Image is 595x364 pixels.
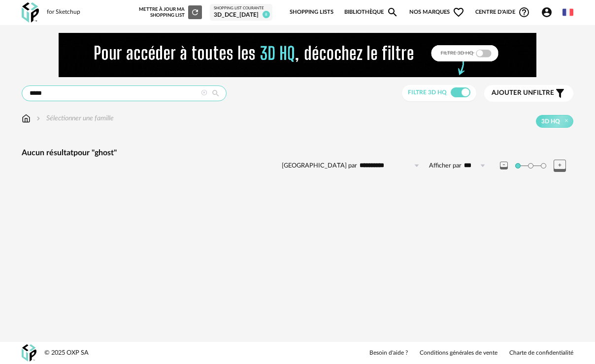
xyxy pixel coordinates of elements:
a: Charte de confidentialité [509,349,573,357]
span: Filtre 3D HQ [408,89,447,95]
img: FILTRE%20HQ%20NEW_V1%20(4).gif [59,33,536,77]
span: Account Circle icon [541,6,553,18]
a: Conditions générales de vente [420,349,497,357]
span: Account Circle icon [541,6,557,18]
span: 3D HQ [541,117,560,125]
img: OXP [22,2,39,23]
button: Ajouter unfiltre Filter icon [484,85,573,102]
div: Aucun résultat [22,148,573,158]
a: Shopping Lists [290,2,333,23]
label: Afficher par [429,162,462,170]
img: svg+xml;base64,PHN2ZyB3aWR0aD0iMTYiIGhlaWdodD0iMTYiIHZpZXdCb3g9IjAgMCAxNiAxNiIgZmlsbD0ibm9uZSIgeG... [34,113,42,123]
span: pour "ghost" [73,149,117,157]
span: Centre d'aideHelp Circle Outline icon [475,6,530,18]
span: Heart Outline icon [453,6,464,18]
span: Help Circle Outline icon [518,6,530,18]
span: 8 [263,11,270,18]
a: Besoin d'aide ? [369,349,408,357]
div: 3D_DCE_[DATE] [214,11,268,19]
span: Ajouter un [492,89,533,96]
span: filtre [492,89,554,97]
label: [GEOGRAPHIC_DATA] par [282,162,357,170]
div: © 2025 OXP SA [44,349,89,357]
img: svg+xml;base64,PHN2ZyB3aWR0aD0iMTYiIGhlaWdodD0iMTciIHZpZXdCb3g9IjAgMCAxNiAxNyIgZmlsbD0ibm9uZSIgeG... [22,113,31,123]
span: Filter icon [554,87,566,99]
a: Shopping List courante 3D_DCE_[DATE] 8 [214,6,268,19]
div: Sélectionner une famille [34,113,114,123]
span: Magnify icon [387,6,398,18]
span: Refresh icon [191,10,199,15]
div: Shopping List courante [214,6,268,11]
div: for Sketchup [47,8,80,16]
a: BibliothèqueMagnify icon [344,2,398,23]
img: fr [562,7,573,18]
span: Nos marques [409,2,464,23]
div: Mettre à jour ma Shopping List [139,5,202,19]
img: OXP [22,344,36,362]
